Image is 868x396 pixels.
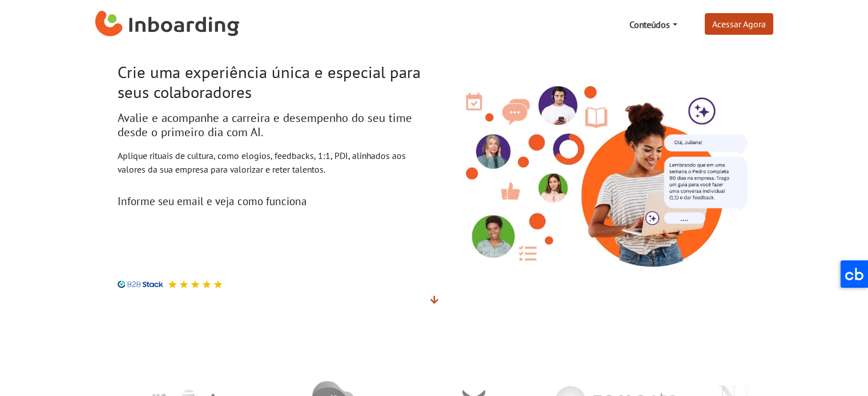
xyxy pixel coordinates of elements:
[168,280,177,289] img: Avaliação 5 estrelas no B2B Stack
[95,7,240,42] img: Inboarding Home
[118,63,426,102] h1: Crie uma experiência única e especial para seus colaboradores
[202,280,211,289] img: Avaliação 5 estrelas no B2B Stack
[443,66,751,272] img: Inboarding - Rutuais de Cultura com Inteligência Ariticial. Feedback, conversas 1:1, PDI.
[118,111,426,140] h2: Avalie e acompanhe a carreira e desempenho do seu time desde o primeiro dia com AI.
[705,13,773,35] a: Acessar Agora
[163,280,223,289] div: Avaliação 5 estrelas no B2B Stack
[118,194,426,207] h3: Informe seu email e veja como funciona
[118,149,426,176] p: Aplique rituais de cultura, como elogios, feedbacks, 1:1, PDI, alinhados aos valores da sua empre...
[213,280,223,289] img: Avaliação 5 estrelas no B2B Stack
[95,5,240,44] a: Inboarding Home Page
[179,280,188,289] img: Avaliação 5 estrelas no B2B Stack
[191,280,200,289] img: Avaliação 5 estrelas no B2B Stack
[118,280,163,289] img: B2B Stack logo
[625,13,681,36] a: Conteúdos
[430,294,438,305] span: Veja mais detalhes abaixo
[118,212,398,267] iframe: Form 0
